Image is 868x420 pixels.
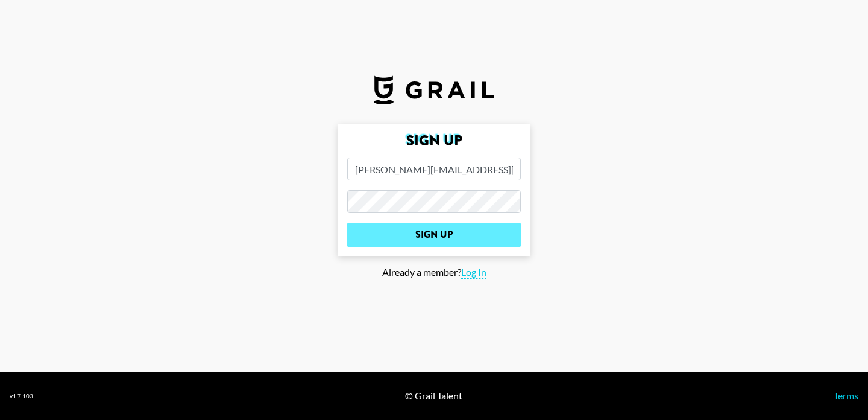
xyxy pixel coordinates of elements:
input: Sign Up [347,223,521,247]
div: © Grail Talent [405,390,462,402]
input: Email [347,157,521,180]
span: Log In [461,266,486,279]
div: v 1.7.103 [10,392,33,400]
h2: Sign Up [347,133,521,148]
img: Grail Talent Logo [374,75,494,104]
div: Already a member? [10,266,858,279]
a: Terms [834,390,858,401]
